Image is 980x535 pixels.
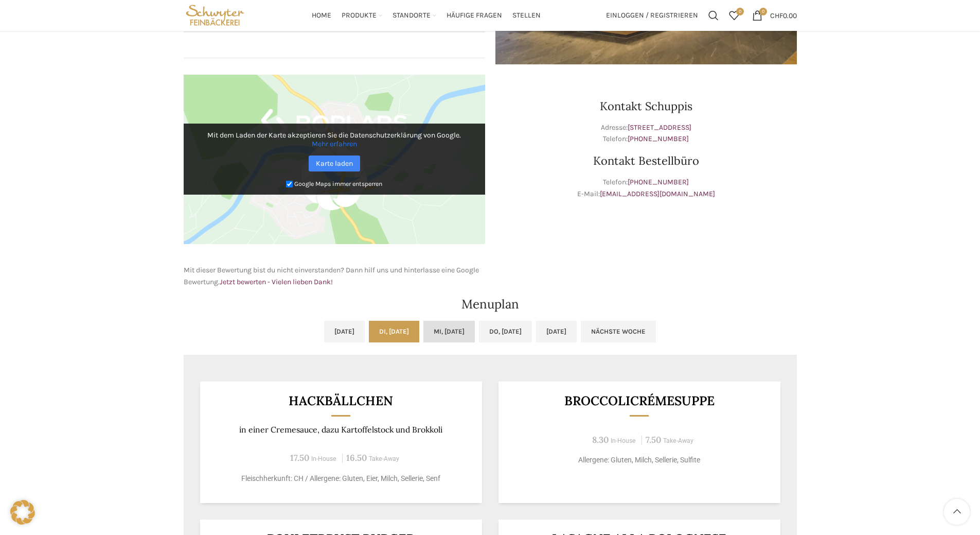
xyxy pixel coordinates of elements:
[646,434,661,445] span: 7.50
[346,452,367,463] span: 16.50
[944,499,970,525] a: Scroll to top button
[736,8,744,15] span: 0
[369,321,419,342] a: Di, [DATE]
[724,5,744,26] a: 0
[592,434,609,445] span: 8.30
[312,5,331,26] a: Home
[342,11,377,21] span: Produkte
[770,11,797,20] bdi: 0.00
[309,156,360,171] a: Karte laden
[600,189,715,198] a: [EMAIL_ADDRESS][DOMAIN_NAME]
[703,5,724,26] a: Suchen
[294,180,382,187] small: Google Maps immer entsperren
[495,122,797,145] p: Adresse: Telefon:
[184,265,485,288] p: Mit dieser Bewertung bist du nicht einverstanden? Dann hilf uns und hinterlasse eine Google Bewer...
[312,140,357,148] a: Mehr erfahren
[511,455,768,465] p: Allergene: Gluten, Milch, Sellerie, Sulfite
[770,11,783,20] span: CHF
[290,452,309,463] span: 17.50
[511,394,768,407] h3: Broccolicrémesuppe
[495,100,797,112] h3: Kontakt Schuppis
[628,123,691,132] a: [STREET_ADDRESS]
[324,321,365,342] a: [DATE]
[393,5,436,26] a: Standorte
[512,11,541,21] span: Stellen
[311,455,336,462] span: In-House
[512,5,541,26] a: Stellen
[447,5,502,26] a: Häufige Fragen
[479,321,532,342] a: Do, [DATE]
[536,321,577,342] a: [DATE]
[184,75,485,245] img: Google Maps
[252,5,600,26] div: Main navigation
[423,321,475,342] a: Mi, [DATE]
[212,394,469,407] h3: Hackbällchen
[312,11,331,21] span: Home
[724,5,744,26] div: Meine Wunschliste
[393,11,431,21] span: Standorte
[286,181,293,187] input: Google Maps immer entsperren
[601,5,703,26] a: Einloggen / Registrieren
[220,278,333,286] a: Jetzt bewerten - Vielen lieben Dank!
[495,177,797,200] p: Telefon: E-Mail:
[184,298,797,310] h2: Menuplan
[759,8,767,15] span: 0
[212,473,469,484] p: Fleischherkunft: CH / Allergene: Gluten, Eier, Milch, Sellerie, Senf
[184,10,247,19] a: Site logo
[447,11,502,21] span: Häufige Fragen
[628,134,689,143] a: [PHONE_NUMBER]
[663,437,693,444] span: Take-Away
[611,437,636,444] span: In-House
[191,131,478,148] p: Mit dem Laden der Karte akzeptieren Sie die Datenschutzerklärung von Google.
[342,5,382,26] a: Produkte
[369,455,399,462] span: Take-Away
[606,12,698,19] span: Einloggen / Registrieren
[747,5,802,26] a: 0 CHF0.00
[628,178,689,186] a: [PHONE_NUMBER]
[212,425,469,435] p: in einer Cremesauce, dazu Kartoffelstock und Brokkoli
[581,321,656,342] a: Nächste Woche
[495,155,797,166] h3: Kontakt Bestellbüro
